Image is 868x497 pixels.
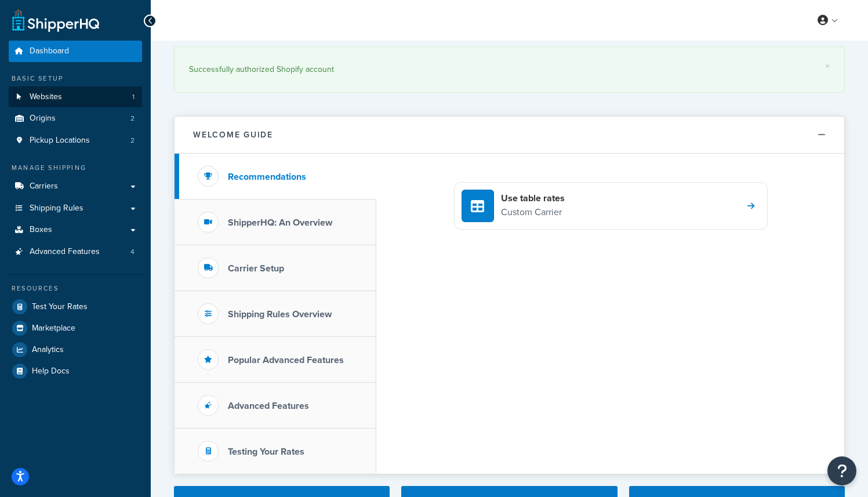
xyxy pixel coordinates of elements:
[228,447,304,457] h3: Testing Your Rates
[32,324,75,333] span: Marketplace
[9,86,142,108] a: Websites1
[9,219,142,241] a: Boxes
[9,339,142,360] a: Analytics
[9,241,142,263] a: Advanced Features4
[30,46,69,56] span: Dashboard
[32,345,64,355] span: Analytics
[501,205,565,220] p: Custom Carrier
[9,130,142,151] a: Pickup Locations2
[228,309,332,320] h3: Shipping Rules Overview
[9,176,142,197] a: Carriers
[32,367,70,376] span: Help Docs
[228,172,306,182] h3: Recommendations
[175,117,844,154] button: Welcome Guide
[189,61,830,78] div: Successfully authorized Shopify account
[32,302,88,312] span: Test Your Rates
[9,74,142,84] div: Basic Setup
[228,355,344,365] h3: Popular Advanced Features
[30,114,56,124] span: Origins
[30,225,52,235] span: Boxes
[30,204,83,213] span: Shipping Rules
[193,130,273,139] h2: Welcome Guide
[228,401,309,411] h3: Advanced Features
[9,108,142,129] a: Origins2
[30,136,90,146] span: Pickup Locations
[228,217,332,228] h3: ShipperHQ: An Overview
[30,182,58,191] span: Carriers
[9,296,142,317] a: Test Your Rates
[130,247,135,257] span: 4
[9,198,142,219] a: Shipping Rules
[501,192,565,205] h4: Use table rates
[827,456,856,485] button: Open Resource Center
[9,41,142,62] a: Dashboard
[9,318,142,339] a: Marketplace
[9,284,142,293] div: Resources
[9,241,142,263] li: Advanced Features
[9,163,142,173] div: Manage Shipping
[9,86,142,108] li: Websites
[30,247,100,257] span: Advanced Features
[9,361,142,382] a: Help Docs
[9,130,142,151] li: Pickup Locations
[132,92,135,102] span: 1
[9,108,142,129] li: Origins
[228,263,284,274] h3: Carrier Setup
[130,114,135,124] span: 2
[30,92,62,102] span: Websites
[130,136,135,146] span: 2
[825,61,830,71] a: ×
